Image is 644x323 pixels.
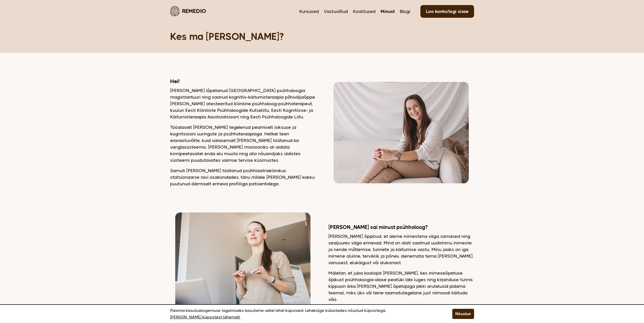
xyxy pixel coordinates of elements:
[170,78,316,85] h2: Hei!
[353,8,376,15] a: Koolitused
[324,8,348,15] a: Vastuvõtud
[328,233,474,266] p: [PERSON_NAME] õppinud, et oleme inimestena väga sarnased ning sealjuures väga erinevad. Mind on a...
[452,309,474,319] button: Nõustun
[170,5,206,17] a: Remedio
[420,5,474,18] a: Loo konto/logi sisse
[170,314,240,320] a: [PERSON_NAME] küpsistest lähemalt.
[170,307,440,320] p: Parema kasutuskogemuse tagamiseks kasutame sellel lehel küpsiseid. Lehekülge külastades nõustud k...
[328,224,474,230] h2: [PERSON_NAME] sai minust psühholoog?
[175,212,310,314] img: Dagmar naeratamas
[334,82,469,183] img: Dagmar vaatamas kaamerasse
[170,167,316,187] p: Samuti [PERSON_NAME] töötanud psühhiaatriakliinikus statsionaarse ravi osakondades, tänu millele ...
[170,6,180,16] img: Remedio logo
[299,8,319,15] a: Kursused
[170,124,316,164] p: Tööalaselt [PERSON_NAME] tegelenud peamiselt isiksuse ja kognitsiooni uuringute ja psühhoteraapia...
[400,8,410,15] a: Blogi
[381,8,395,15] a: Minust
[170,30,474,43] h1: Kes ma [PERSON_NAME]?
[328,270,474,303] p: Mäletan, et juba kooliajal [PERSON_NAME], kes inimeseõpetuse õpikust psühholoogia-alase peatüki l...
[170,87,316,120] p: [PERSON_NAME] lõpetanud [GEOGRAPHIC_DATA] psühholoogia magistrantuuri ning saanud kognitiiv-käitu...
